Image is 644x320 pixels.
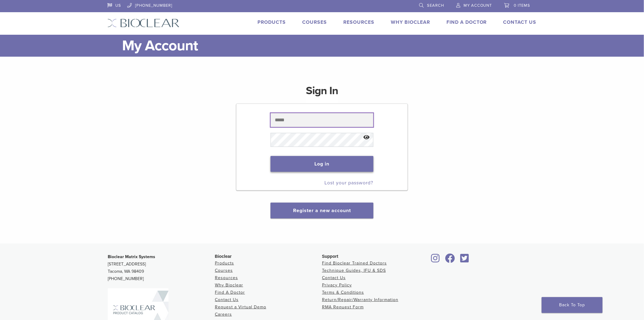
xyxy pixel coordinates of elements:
[215,268,233,273] a: Courses
[271,156,373,172] button: Log in
[257,19,286,25] a: Products
[325,180,373,186] a: Lost your password?
[108,253,215,283] p: [STREET_ADDRESS] Tacoma, WA 98409 [PHONE_NUMBER]
[322,261,387,266] a: Find Bioclear Trained Doctors
[215,275,238,280] a: Resources
[322,290,364,295] a: Terms & Conditions
[215,297,239,302] a: Contact Us
[446,19,487,25] a: Find A Doctor
[215,304,266,310] a: Request a Virtual Demo
[322,268,386,273] a: Technique Guides, IFU & SDS
[322,304,364,310] a: RMA Request Form
[271,203,373,219] button: Register a new account
[427,3,444,8] span: Search
[360,130,373,145] button: Show password
[343,19,374,25] a: Resources
[215,312,232,317] a: Careers
[215,254,232,259] span: Bioclear
[215,261,234,266] a: Products
[122,35,537,57] h1: My Account
[464,3,492,8] span: My Account
[514,3,530,8] span: 0 items
[542,297,603,313] a: Back To Top
[215,283,243,288] a: Why Bioclear
[302,19,327,25] a: Courses
[503,19,537,25] a: Contact Us
[322,297,398,302] a: Return/Repair/Warranty Information
[322,275,346,280] a: Contact Us
[322,254,338,259] span: Support
[443,257,457,263] a: Bioclear
[322,283,352,288] a: Privacy Policy
[108,254,155,259] strong: Bioclear Matrix Systems
[107,19,180,27] img: Bioclear
[293,208,351,214] a: Register a new account
[429,257,442,263] a: Bioclear
[458,257,471,263] a: Bioclear
[306,84,338,103] h1: Sign In
[391,19,430,25] a: Why Bioclear
[215,290,245,295] a: Find A Doctor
